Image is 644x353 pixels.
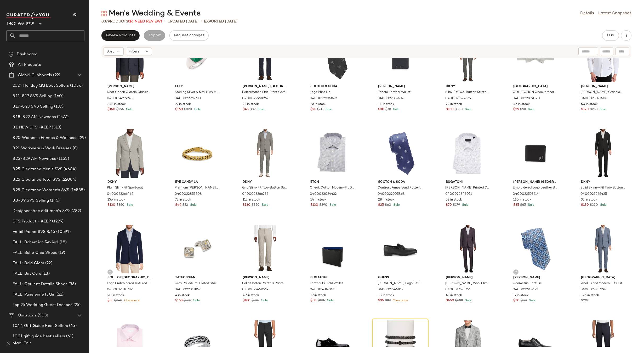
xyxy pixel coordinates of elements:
span: Sale [461,203,469,207]
span: $200 [581,298,590,303]
span: Sale [392,108,400,111]
span: Sale [328,203,336,207]
span: $120 [581,107,589,112]
button: Request changes [169,30,209,41]
span: [PERSON_NAME] [378,84,423,89]
span: (65) [68,323,77,329]
span: FALL: Bold Glam [13,260,44,266]
button: Review Products [101,30,140,41]
span: Grid Slim-Fit Two-Button Suit [242,186,287,190]
span: $450 [446,298,454,303]
span: (10591) [55,229,71,235]
img: 0400022437196_BLUE [577,225,630,273]
span: Performance Flat-Front Golf Pants [242,90,287,95]
span: (1155) [56,156,69,162]
img: 0400022905868_NAVY [374,129,427,178]
span: Madi Fair [13,340,31,347]
span: Top 25 Wedding Guest Dresses [13,302,72,308]
span: Effy [175,84,220,89]
span: (13) [41,271,50,277]
img: svg%3e [8,52,14,57]
span: Wool-Blend Modern-Fit Suit [580,281,622,286]
span: 0400022593614 [513,192,539,197]
div: Products [101,19,162,24]
span: 26 in stock [310,102,327,107]
span: (22084) [60,177,76,183]
span: Sale [464,299,471,302]
span: $348 [114,298,122,303]
span: Dkny [581,180,625,185]
span: (782) [71,208,81,214]
span: (1056) [69,83,83,89]
span: 8.25 Clearance Men's SVS [13,166,62,172]
span: (25) [72,302,81,308]
img: 0400022817857_GREY [171,225,224,273]
span: • [164,18,166,25]
span: (8) [72,145,78,151]
span: 0400022817857 [175,287,201,292]
span: (29) [77,135,86,141]
span: $130 [243,203,250,208]
span: $29 [513,107,519,112]
span: 90 in stock [107,293,124,298]
span: Email Promo SVS 8/15 [13,229,55,235]
span: [PERSON_NAME] [GEOGRAPHIC_DATA] [243,84,287,89]
p: Exported [DATE] [204,19,237,24]
span: Solid Cotton Painters Pants [242,281,283,286]
span: (61) [65,333,73,339]
img: 0400022957173_NAVYBLUE [509,225,562,273]
span: $258 [590,107,597,112]
span: $89 [250,107,255,112]
span: 0400022819040 [513,96,540,101]
span: Eton [310,180,355,185]
span: Logo Print Tie [310,90,330,95]
span: Clearance [392,299,408,302]
span: $45 [243,107,249,112]
span: 50 in stock [581,102,598,107]
span: 17 in stock [513,293,529,298]
span: $150 [107,107,115,112]
span: Filters [129,49,139,54]
span: [PERSON_NAME] [GEOGRAPHIC_DATA] [513,180,558,185]
img: cfy_white_logo.C9jOOHJF.svg [6,12,51,19]
span: 0400022998267 [242,96,268,101]
span: $168 [175,298,183,303]
span: $350 [455,107,463,112]
span: Sterling Silver & 5.69 TCW Malachite Cushion Ring [175,90,219,95]
span: Sale [192,299,200,302]
span: Check Cotton Modern-Fit Dress Shirt [310,186,354,190]
img: 0400096863413_INDIGO [306,225,359,273]
span: Neat Check Classic Classic-Fit Sport Coat [107,90,151,95]
button: Hub [602,30,619,41]
span: DFS Product - KEEP [13,219,51,225]
span: $25 [310,107,316,112]
span: $30 [378,107,384,112]
span: [PERSON_NAME] Logo Bit Loafers [378,281,422,286]
span: 0400022969730 [175,96,201,101]
span: $80 [521,298,527,303]
span: Sale [599,108,606,111]
span: Dashboard [17,51,37,57]
span: Sale [527,108,534,111]
span: $50 [310,298,317,303]
span: Embroidered Logo Leather Bifold Wallet [513,186,557,190]
span: $160 [175,107,183,112]
span: $65 [520,203,526,208]
span: 52 in stock [446,198,462,202]
span: (2577) [56,114,69,120]
span: (19) [57,250,65,256]
span: 8.3-8.9 SVS Selling [13,198,49,204]
span: 112 in stock [243,198,260,202]
img: svg%3e [514,270,517,274]
span: 0400024219243 [107,96,133,101]
span: 10.14 Gift Guide Best Sellers [13,323,68,329]
span: 8.25 Clearance Women's SVS [13,187,69,193]
span: Review Products [106,33,135,38]
span: [PERSON_NAME] [243,275,287,280]
span: $35 [513,203,519,208]
span: $130 [107,203,115,208]
span: Saks OFF 5TH [6,18,34,27]
span: Sale [599,203,607,207]
span: [GEOGRAPHIC_DATA] [581,275,625,280]
img: 0400022745817_BLACK [374,225,427,273]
